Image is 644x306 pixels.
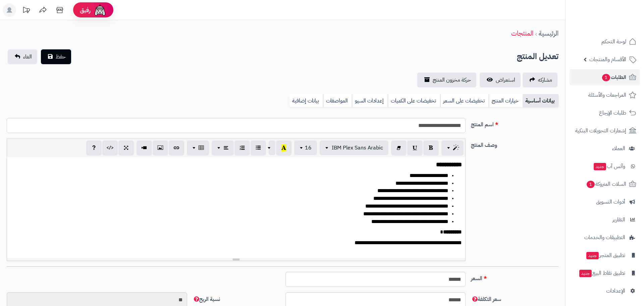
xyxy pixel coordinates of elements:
span: جديد [594,163,606,170]
span: إشعارات التحويلات البنكية [575,126,626,135]
a: تطبيق المتجرجديد [570,247,640,263]
label: اسم المنتج [468,118,561,129]
span: الطلبات [601,73,626,82]
span: التطبيقات والخدمات [584,233,625,242]
span: تطبيق المتجر [586,251,625,260]
a: الغاء [8,49,37,64]
span: حفظ [56,53,66,61]
span: جديد [579,270,592,277]
span: حركة مخزون المنتج [433,76,471,84]
a: الرئيسية [539,28,558,38]
span: السلات المتروكة [586,179,626,189]
label: السعر [468,272,561,282]
span: الإعدادات [606,286,625,296]
span: أدوات التسويق [596,197,625,207]
span: طلبات الإرجاع [599,108,626,118]
a: لوحة التحكم [570,34,640,50]
span: نسبة الربح [193,295,220,303]
a: تخفيضات على السعر [440,94,489,107]
a: طلبات الإرجاع [570,105,640,121]
button: حفظ [41,49,71,64]
img: ai-face.png [93,3,107,17]
a: الإعدادات [570,283,640,299]
span: تطبيق نقاط البيع [579,268,625,278]
span: وآتس آب [593,162,625,171]
a: حركة مخزون المنتج [417,73,476,87]
button: 16 [294,140,317,155]
span: استعراض [496,76,515,84]
span: جديد [586,252,599,259]
a: مشاركه [523,73,557,87]
span: المراجعات والأسئلة [588,90,626,100]
span: العملاء [612,144,625,153]
span: الأقسام والمنتجات [589,55,626,64]
a: خيارات المنتج [489,94,523,107]
span: مشاركه [538,76,552,84]
h2: تعديل المنتج [517,50,558,63]
a: الطلبات1 [570,69,640,85]
a: بيانات إضافية [289,94,323,107]
a: المواصفات [323,94,352,107]
span: لوحة التحكم [601,37,626,46]
label: وصف المنتج [468,138,561,149]
span: سعر التكلفة [471,295,501,303]
a: التطبيقات والخدمات [570,229,640,246]
a: استعراض [480,73,521,87]
span: رفيق [80,6,91,14]
span: 1 [586,180,595,188]
a: العملاء [570,140,640,157]
a: إشعارات التحويلات البنكية [570,123,640,139]
a: السلات المتروكة1 [570,176,640,192]
a: تطبيق نقاط البيعجديد [570,265,640,281]
a: التقارير [570,212,640,228]
a: تخفيضات على الكميات [388,94,440,107]
span: 1 [602,74,610,82]
a: إعدادات السيو [352,94,388,107]
span: التقارير [612,215,625,224]
img: logo-2.png [598,5,638,19]
a: تحديثات المنصة [18,3,35,18]
a: وآتس آبجديد [570,158,640,174]
span: الغاء [23,53,32,61]
a: بيانات أساسية [523,94,558,107]
a: المراجعات والأسئلة [570,87,640,103]
span: IBM Plex Sans Arabic [332,144,383,152]
button: IBM Plex Sans Arabic [320,140,388,155]
a: أدوات التسويق [570,194,640,210]
span: 16 [305,144,312,152]
a: المنتجات [511,28,533,38]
